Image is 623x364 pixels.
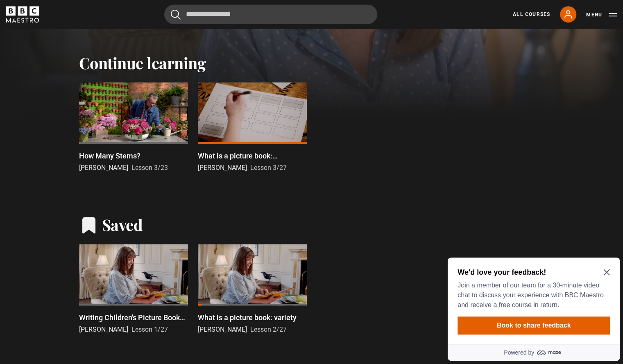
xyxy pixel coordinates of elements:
[250,164,287,172] span: Lesson 3/27
[79,164,128,172] span: [PERSON_NAME]
[79,244,188,335] a: Writing Children's Picture Books Introduction [PERSON_NAME] Lesson 1/27
[198,312,297,323] p: What is a picture book: variety
[79,54,544,72] h2: Continue learning
[79,326,128,333] span: [PERSON_NAME]
[3,90,175,106] a: Powered by maze
[79,312,188,323] p: Writing Children's Picture Books Introduction
[171,9,181,20] button: Submit the search query
[164,5,377,24] input: Search
[198,244,307,335] a: What is a picture book: variety [PERSON_NAME] Lesson 2/27
[3,3,175,106] div: Optional study invitation
[198,164,247,172] span: [PERSON_NAME]
[586,11,617,19] button: Toggle navigation
[6,6,39,23] svg: BBC Maestro
[13,13,162,23] h2: We'd love your feedback!
[198,150,307,161] p: What is a picture book: practicalities
[79,82,188,173] a: How Many Stems? [PERSON_NAME] Lesson 3/23
[102,215,143,234] h2: Saved
[513,11,550,18] a: All Courses
[198,326,247,333] span: [PERSON_NAME]
[79,150,140,161] p: How Many Stems?
[198,82,307,173] a: What is a picture book: practicalities [PERSON_NAME] Lesson 3/27
[13,26,162,56] p: Join a member of our team for a 30-minute video chat to discuss your experience with BBC Maestro ...
[13,62,165,80] button: Book to share feedback
[250,326,287,333] span: Lesson 2/27
[131,164,168,172] span: Lesson 3/23
[131,326,168,333] span: Lesson 1/27
[159,15,165,21] button: Close Maze Prompt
